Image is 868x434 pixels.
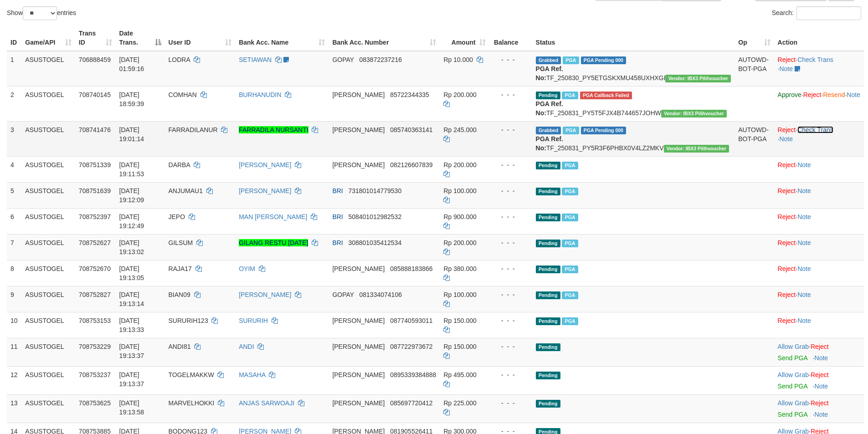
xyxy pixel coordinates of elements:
[797,317,811,324] a: Note
[329,25,440,51] th: Bank Acc. Number: activate to sort column ascending
[332,161,385,168] span: [PERSON_NAME]
[239,371,265,378] a: MASAHA
[778,126,796,133] a: Reject
[21,234,75,260] td: ASUSTOGEL
[796,6,861,20] input: Search:
[79,239,111,246] span: 708752627
[169,239,193,246] span: GILSUM
[778,239,796,246] a: Reject
[823,91,845,98] a: Resend
[390,343,432,350] span: Copy 087722973672 to clipboard
[811,399,829,407] a: Reject
[7,51,21,87] td: 1
[581,127,627,134] span: PGA Pending
[239,343,254,350] a: ANDI
[779,135,793,143] a: Note
[562,266,578,273] span: Marked by aeotriv
[7,394,21,423] td: 13
[536,317,560,325] span: Pending
[536,214,560,221] span: Pending
[119,343,144,359] span: [DATE] 19:13:37
[443,291,476,298] span: Rp 100.000
[774,156,864,182] td: ·
[348,187,401,194] span: Copy 731801014779530 to clipboard
[536,162,560,169] span: Pending
[239,161,291,168] a: [PERSON_NAME]
[21,182,75,208] td: ASUSTOGEL
[815,411,828,418] a: Note
[23,6,57,20] select: Showentries
[493,238,529,247] div: - - -
[536,291,560,299] span: Pending
[79,187,111,194] span: 708751639
[778,371,809,378] a: Allow Grab
[79,265,111,272] span: 708752670
[119,213,144,230] span: [DATE] 19:12:49
[79,161,111,168] span: 708751339
[493,398,529,408] div: - - -
[797,239,811,246] a: Note
[847,91,860,98] a: Note
[119,239,144,255] span: [DATE] 19:13:02
[332,239,343,246] span: BRI
[21,286,75,312] td: ASUSTOGEL
[443,187,476,194] span: Rp 100.000
[119,126,144,143] span: [DATE] 19:01:14
[778,354,807,362] a: Send PGA
[532,51,735,87] td: TF_250830_PY5ETGSKXMU458UXHXGI
[239,265,255,272] a: OYIM
[563,56,579,64] span: Marked by aeoros
[21,312,75,338] td: ASUSTOGEL
[443,213,476,220] span: Rp 900.000
[774,312,864,338] td: ·
[360,56,402,63] span: Copy 083872237216 to clipboard
[443,265,476,272] span: Rp 380.000
[493,342,529,351] div: - - -
[797,56,833,63] a: Check Trans
[7,182,21,208] td: 5
[797,161,811,168] a: Note
[7,312,21,338] td: 10
[239,239,308,246] a: GILANG RESTU [DATE]
[79,126,111,133] span: 708741476
[119,265,144,281] span: [DATE] 19:13:05
[778,161,796,168] a: Reject
[440,25,489,51] th: Amount: activate to sort column ascending
[532,86,735,121] td: TF_250831_PY5T5FJX4B744657JOHW
[536,343,560,351] span: Pending
[536,56,561,64] span: Grabbed
[536,65,563,82] b: PGA Ref. No:
[119,371,144,388] span: [DATE] 19:13:37
[332,91,385,98] span: [PERSON_NAME]
[774,366,864,394] td: ·
[332,291,354,298] span: GOPAY
[734,25,774,51] th: Op: activate to sort column ascending
[532,121,735,156] td: TF_250831_PY5R3F6PHBX0V4LZ2MKV
[797,265,811,272] a: Note
[493,125,529,134] div: - - -
[664,145,729,153] span: Vendor URL: https://payment5.1velocity.biz
[390,265,432,272] span: Copy 085888183866 to clipboard
[778,187,796,194] a: Reject
[332,371,385,378] span: [PERSON_NAME]
[803,91,822,98] a: Reject
[348,213,401,220] span: Copy 508401012982532 to clipboard
[79,343,111,350] span: 708753229
[562,92,578,99] span: Marked by aeomartha
[21,208,75,234] td: ASUSTOGEL
[116,25,165,51] th: Date Trans.: activate to sort column descending
[332,187,343,194] span: BRI
[165,25,236,51] th: User ID: activate to sort column ascending
[778,56,796,63] a: Reject
[443,343,476,350] span: Rp 150.000
[443,161,476,168] span: Rp 200.000
[390,399,432,407] span: Copy 085697720412 to clipboard
[489,25,532,51] th: Balance
[493,90,529,99] div: - - -
[7,234,21,260] td: 7
[772,6,861,20] label: Search:
[360,291,402,298] span: Copy 081334074106 to clipboard
[7,156,21,182] td: 4
[536,266,560,273] span: Pending
[79,91,111,98] span: 708740145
